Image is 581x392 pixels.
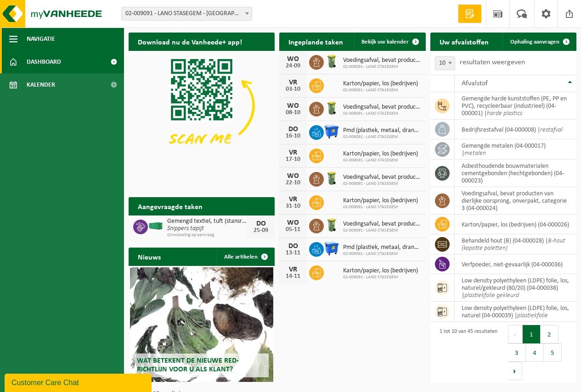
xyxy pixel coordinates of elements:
[544,343,562,362] button: 5
[284,102,302,110] div: WO
[284,156,302,163] div: 17-10
[284,110,302,116] div: 08-10
[508,325,523,343] button: Previous
[455,274,576,302] td: low density polyethyleen (LDPE) folie, los, naturel/gekleurd (80/20) (04-000038) |
[343,158,418,163] span: 02-009091 - LANO STASEGEM
[464,292,519,299] i: plastiekfolie gekleurd
[167,225,204,232] i: Snippers tapijt
[252,227,270,234] div: 25-09
[455,92,576,120] td: gemengde harde kunststoffen (PE, PP en PVC), recycleerbaar (industrieel) (04-000001) |
[129,33,251,50] h2: Download nu de Vanheede+ app!
[462,80,488,87] span: Afvalstof
[343,197,418,204] span: Karton/papier, los (bedrijven)
[343,127,421,134] span: Pmd (plastiek, metaal, drankkartons) (bedrijven)
[27,73,55,96] span: Kalender
[121,7,252,21] span: 02-009091 - LANO STASEGEM - HARELBEKE
[361,39,409,45] span: Bekijk uw kalender
[343,64,421,70] span: 02-009091 - LANO STASEGEM
[284,273,302,280] div: 14-11
[137,357,239,373] span: Wat betekent de nieuwe RED-richtlijn voor u als klant?
[284,226,302,233] div: 05-11
[167,232,247,238] span: Omwisseling op aanvraag
[27,50,61,73] span: Dashboard
[284,172,302,180] div: WO
[324,54,339,69] img: WB-0140-HPE-GN-50
[540,127,563,133] i: restafval
[510,39,559,45] span: Ophaling aanvragen
[324,124,339,139] img: WB-1100-HPE-BE-01
[148,222,164,230] img: HK-XC-40-GN-00
[284,180,302,186] div: 22-10
[464,150,486,157] i: metalen
[5,372,153,392] iframe: chat widget
[462,237,565,252] i: B-hout (kapotte paletten)
[122,7,252,20] span: 02-009091 - LANO STASEGEM - HARELBEKE
[343,181,421,187] span: 02-009091 - LANO STASEGEM
[343,57,421,64] span: Voedingsafval, bevat producten van dierlijke oorsprong, onverpakt, categorie 3
[284,250,302,256] div: 13-11
[343,267,418,275] span: Karton/papier, los (bedrijven)
[343,104,421,111] span: Voedingsafval, bevat producten van dierlijke oorsprong, onverpakt, categorie 3
[455,160,576,187] td: asbesthoudende bouwmaterialen cementgebonden (hechtgebonden) (04-000023)
[284,243,302,250] div: DO
[343,228,421,233] span: 02-009091 - LANO STASEGEM
[460,59,525,66] label: resultaten weergeven
[284,133,302,139] div: 16-10
[129,197,212,215] h2: Aangevraagde taken
[435,324,497,381] div: 1 tot 10 van 45 resultaten
[324,241,339,256] img: WB-1100-HPE-BE-01
[217,248,274,266] a: Alle artikelen
[455,187,576,215] td: voedingsafval, bevat producten van dierlijke oorsprong, onverpakt, categorie 3 (04-000024)
[343,134,421,140] span: 02-009091 - LANO STASEGEM
[435,57,455,70] span: 10
[27,28,55,50] span: Navigatie
[343,251,421,257] span: 02-009091 - LANO STASEGEM
[252,220,270,227] div: DO
[279,33,352,50] h2: Ingeplande taken
[455,234,576,254] td: behandeld hout (B) (04-000028) |
[455,302,576,322] td: low density polyethyleen (LDPE) folie, los, naturel (04-000039) |
[343,221,421,228] span: Voedingsafval, bevat producten van dierlijke oorsprong, onverpakt, categorie 3
[430,33,498,50] h2: Uw afvalstoffen
[526,343,544,362] button: 4
[343,275,418,280] span: 02-009091 - LANO STASEGEM
[435,56,455,70] span: 10
[284,55,302,63] div: WO
[167,218,247,225] span: Gemengd textiel, tuft (stansresten), recycleerbaar
[343,174,421,181] span: Voedingsafval, bevat producten van dierlijke oorsprong, onverpakt, categorie 3
[130,267,273,382] a: Wat betekent de nieuwe RED-richtlijn voor u als klant?
[343,244,421,251] span: Pmd (plastiek, metaal, drankkartons) (bedrijven)
[508,343,526,362] button: 3
[523,325,541,343] button: 1
[284,79,302,86] div: VR
[129,51,275,160] img: Download de VHEPlus App
[487,110,522,117] i: harde plastics
[343,111,421,116] span: 02-009091 - LANO STASEGEM
[343,88,418,93] span: 02-009091 - LANO STASEGEM
[284,203,302,210] div: 31-10
[324,171,339,186] img: WB-0140-HPE-GN-50
[517,312,548,319] i: plastiekfolie
[343,150,418,158] span: Karton/papier, los (bedrijven)
[324,217,339,233] img: WB-0140-HPE-GN-50
[455,120,576,139] td: bedrijfsrestafval (04-000008) |
[503,33,575,51] a: Ophaling aanvragen
[284,126,302,133] div: DO
[129,248,170,265] h2: Nieuws
[455,254,576,274] td: verfpoeder, niet-gevaarlijk (04-000036)
[284,63,302,69] div: 24-09
[284,149,302,156] div: VR
[343,80,418,88] span: Karton/papier, los (bedrijven)
[284,219,302,226] div: WO
[541,325,558,343] button: 2
[508,362,522,380] button: Next
[284,266,302,273] div: VR
[455,215,576,234] td: karton/papier, los (bedrijven) (04-000026)
[354,33,425,51] a: Bekijk uw kalender
[455,139,576,160] td: gemengde metalen (04-000017) |
[284,86,302,93] div: 03-10
[284,196,302,203] div: VR
[324,100,339,116] img: WB-0140-HPE-GN-50
[343,204,418,210] span: 02-009091 - LANO STASEGEM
